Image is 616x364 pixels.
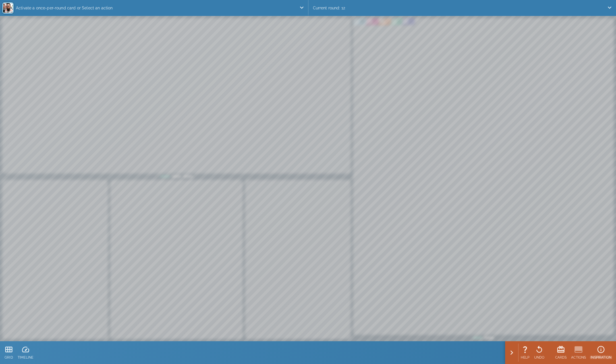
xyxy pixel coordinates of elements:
[521,355,530,360] p: HELP
[3,3,13,13] img: 6e4765a2aa07ad520ea21299820a100d.png
[555,355,567,360] p: CARDS
[590,355,611,360] p: INSPIRATION
[571,355,586,360] p: ACTIONS
[534,355,545,360] p: UNDO
[14,2,299,14] p: Activate a once-per-round card or Select an action
[5,355,13,360] p: GRID
[18,355,33,360] p: TIMELINE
